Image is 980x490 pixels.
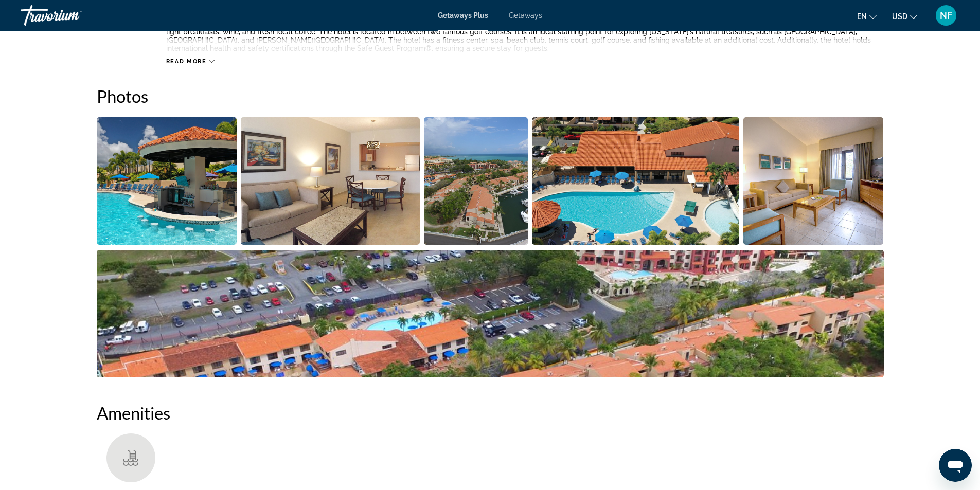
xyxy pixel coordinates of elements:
[97,11,140,52] div: Description
[166,58,207,65] span: Read more
[933,5,959,26] button: User Menu
[166,58,215,65] button: Read more
[857,12,867,21] span: en
[509,11,542,20] a: Getaways
[241,117,420,245] button: Open full-screen image slider
[97,249,884,378] button: Open full-screen image slider
[97,86,884,106] h2: Photos
[97,117,237,245] button: Open full-screen image slider
[532,117,739,245] button: Open full-screen image slider
[892,12,907,21] span: USD
[166,11,884,52] div: This European Plan hotel in [GEOGRAPHIC_DATA] is perfect for long-term stays and is situated in a...
[940,10,952,21] span: NF
[892,9,917,24] button: Change currency
[438,11,488,20] a: Getaways Plus
[21,2,123,29] a: Travorium
[857,9,877,24] button: Change language
[939,449,972,482] iframe: Button to launch messaging window
[97,403,884,423] h2: Amenities
[424,117,528,245] button: Open full-screen image slider
[743,117,884,245] button: Open full-screen image slider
